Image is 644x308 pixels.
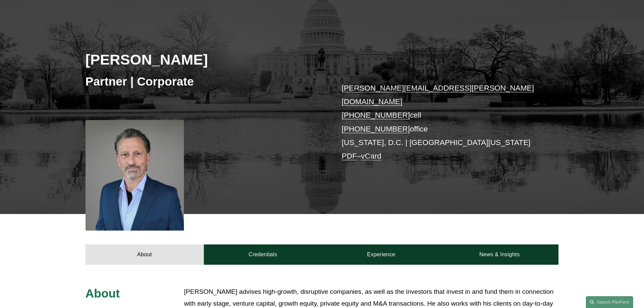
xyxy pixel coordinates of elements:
[86,51,322,68] h2: [PERSON_NAME]
[322,244,440,265] a: Experience
[342,152,357,160] a: PDF
[204,244,322,265] a: Credentials
[86,244,204,265] a: About
[342,111,410,119] a: [PHONE_NUMBER]
[342,84,534,106] a: [PERSON_NAME][EMAIL_ADDRESS][PERSON_NAME][DOMAIN_NAME]
[342,125,410,133] a: [PHONE_NUMBER]
[342,81,539,163] p: cell office [US_STATE], D.C. | [GEOGRAPHIC_DATA][US_STATE] –
[361,152,381,160] a: vCard
[86,287,120,300] span: About
[440,244,558,265] a: News & Insights
[86,74,322,89] h3: Partner | Corporate
[586,296,633,308] a: Search this site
